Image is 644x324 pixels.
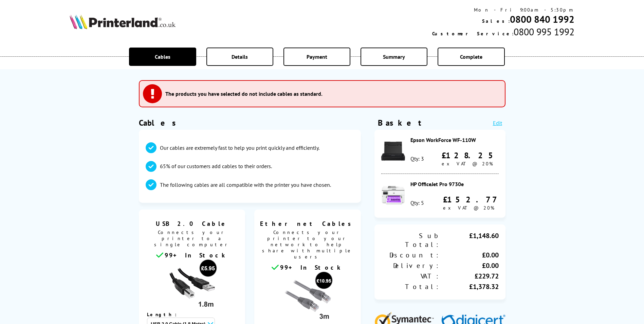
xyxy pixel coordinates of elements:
img: Epson WorkForce WF-110W [381,139,405,163]
span: Connects your printer to your network to help share with multiple users [258,228,357,263]
span: ex VAT @ 20% [443,205,494,211]
div: £152.77 [443,194,499,205]
img: Printerland Logo [70,14,176,29]
img: usb cable [166,259,217,310]
span: 99+ In Stock [165,251,228,259]
span: Customer Service: [432,31,514,37]
h3: The products you have selected do not include cables as standard. [165,90,323,97]
div: Epson WorkForce WF-110W [410,137,499,143]
span: 99+ In Stock [280,264,343,271]
div: VAT: [381,272,440,281]
span: Details [232,53,248,60]
span: Ethernet Cables [259,220,356,228]
img: Ethernet cable [282,271,333,322]
a: Edit [493,120,502,126]
span: Length: [147,311,183,318]
div: Basket [378,118,422,128]
div: Mon - Fri 9:00am - 5:30pm [432,7,574,13]
div: Qty: 5 [410,199,424,206]
div: Delivery: [381,261,440,270]
p: Our cables are extremely fast to help you print quickly and efficiently. [160,144,319,151]
img: HP OfficeJet Pro 9730e [381,183,405,207]
div: £0.00 [440,251,499,259]
div: £229.72 [440,272,499,281]
div: Discount: [381,251,440,259]
div: £1,378.32 [440,282,499,291]
span: Summary [383,53,405,60]
div: HP OfficeJet Pro 9730e [410,181,499,187]
p: 65% of our customers add cables to their orders. [160,162,272,170]
p: The following cables are all compatible with the printer you have chosen. [160,181,331,188]
span: Cables [155,53,170,60]
div: £1,148.60 [440,231,499,249]
span: ex VAT @ 20% [442,161,493,167]
div: Sub Total: [381,231,440,249]
h1: Cables [139,118,361,128]
div: £128.25 [442,150,499,161]
span: Sales: [482,18,510,24]
div: £0.00 [440,261,499,270]
div: Total: [381,282,440,291]
span: 0800 995 1992 [514,25,574,38]
div: Qty: 3 [410,155,424,162]
span: Connects your printer to a single computer [142,228,242,251]
span: Payment [307,53,327,60]
a: 0800 840 1992 [510,13,574,25]
span: Complete [460,53,482,60]
span: USB 2.0 Cable [144,220,240,228]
